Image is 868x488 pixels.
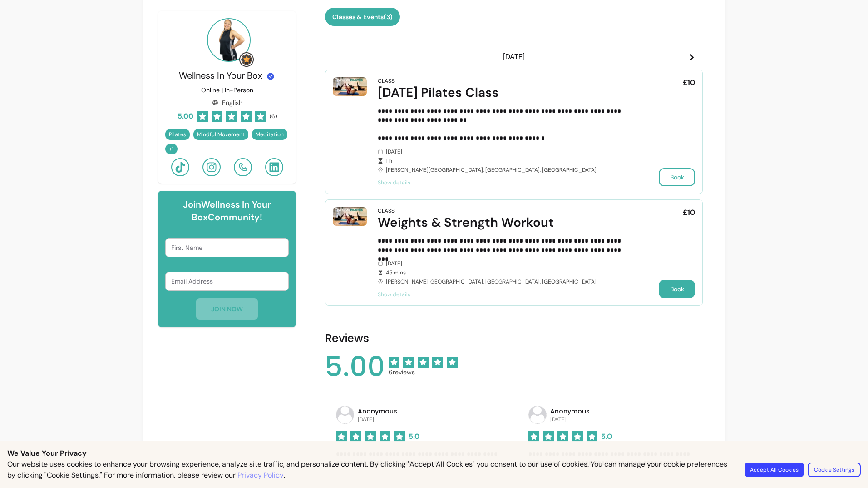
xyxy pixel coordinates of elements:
[659,280,695,298] button: Book
[378,207,395,214] div: Class
[179,70,262,81] span: Wellness In Your Box
[409,431,419,442] span: 5.0
[378,260,629,285] div: [DATE] [PERSON_NAME][GEOGRAPHIC_DATA], [GEOGRAPHIC_DATA], [GEOGRAPHIC_DATA]
[529,406,546,423] img: avatar
[683,77,695,88] span: £10
[237,470,284,481] a: Privacy Policy
[550,416,590,423] p: [DATE]
[683,207,695,218] span: £10
[378,148,629,174] div: [DATE] [PERSON_NAME][GEOGRAPHIC_DATA], [GEOGRAPHIC_DATA], [GEOGRAPHIC_DATA]
[325,48,703,66] header: [DATE]
[378,291,629,298] span: Show details
[389,368,458,377] span: 6 reviews
[378,179,629,186] span: Show details
[808,463,861,477] button: Cookie Settings
[197,131,245,138] span: Mindful Movement
[201,85,253,95] p: Online | In-Person
[241,54,252,65] img: Grow
[325,353,385,380] span: 5.00
[171,243,283,252] input: First Name
[659,168,695,186] button: Book
[378,214,629,231] div: Weights & Strength Workout
[270,113,277,120] span: ( 6 )
[256,131,284,138] span: Meditation
[378,77,395,85] div: Class
[325,331,703,346] h2: Reviews
[207,18,251,62] img: Provider image
[212,98,242,107] div: English
[336,406,354,423] img: avatar
[333,207,367,226] img: Weights & Strength Workout
[333,77,367,96] img: Thursday Pilates Class
[169,131,186,138] span: Pilates
[358,416,397,423] p: [DATE]
[745,463,804,477] button: Accept All Cookies
[167,145,176,153] span: + 1
[358,407,397,416] p: Anonymous
[601,431,612,442] span: 5.0
[7,459,734,481] p: Our website uses cookies to enhance your browsing experience, analyze site traffic, and personali...
[325,8,400,26] button: Classes & Events(3)
[550,407,590,416] p: Anonymous
[378,85,629,101] div: [DATE] Pilates Class
[386,269,629,276] span: 45 mins
[165,198,289,224] h6: Join Wellness In Your Box Community!
[386,157,629,164] span: 1 h
[178,111,193,122] span: 5.00
[171,277,283,286] input: Email Address
[7,448,861,459] p: We Value Your Privacy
